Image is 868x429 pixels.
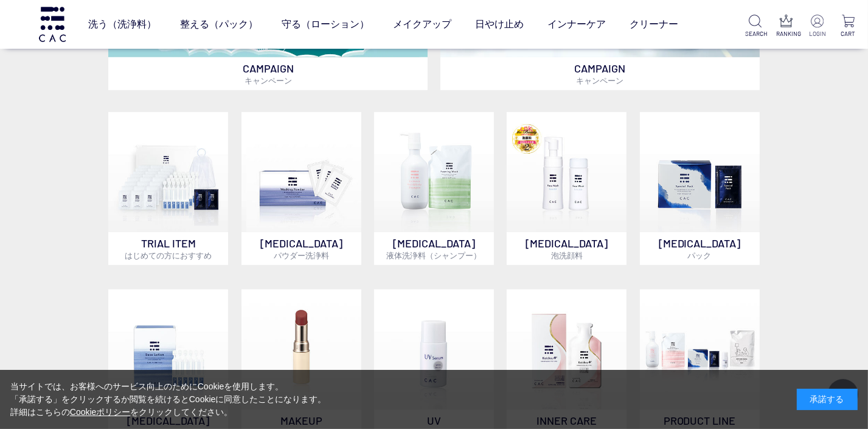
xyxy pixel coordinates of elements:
a: [MEDICAL_DATA]液体洗浄料（シャンプー） [374,112,494,265]
a: [MEDICAL_DATA]パウダー洗浄料 [241,112,361,265]
a: CART [838,15,858,38]
a: LOGIN [807,15,827,38]
p: [MEDICAL_DATA] [241,232,361,265]
p: [MEDICAL_DATA] [640,232,760,265]
a: Cookieポリシー [70,407,131,417]
div: 当サイトでは、お客様へのサービス向上のためにCookieを使用します。 「承諾する」をクリックするか閲覧を続けるとCookieに同意したことになります。 詳細はこちらの をクリックしてください。 [10,380,327,419]
span: キャンペーン [245,76,292,85]
a: 泡洗顔料 [MEDICAL_DATA]泡洗顔料 [507,112,627,265]
a: 整える（パック） [180,7,258,41]
a: メイクアップ [393,7,451,41]
span: 泡洗顔料 [551,250,583,260]
a: 洗う（洗浄料） [88,7,156,41]
a: RANKING [776,15,796,38]
span: キャンペーン [576,76,623,85]
span: パウダー洗浄料 [274,250,329,260]
a: インナーケア [547,7,606,41]
img: logo [37,7,68,41]
a: 守る（ローション） [282,7,369,41]
a: トライアルセット TRIAL ITEMはじめての方におすすめ [108,112,228,265]
p: CAMPAIGN [440,57,759,90]
p: RANKING [776,29,796,38]
p: TRIAL ITEM [108,232,228,265]
a: [MEDICAL_DATA]パック [640,112,760,265]
span: はじめての方におすすめ [125,250,212,260]
p: [MEDICAL_DATA] [507,232,627,265]
img: インナーケア [507,289,627,409]
a: クリーナー [630,7,678,41]
p: SEARCH [746,29,766,38]
p: CART [838,29,858,38]
p: CAMPAIGN [108,57,427,90]
img: 泡洗顔料 [507,112,627,232]
div: 承諾する [797,389,858,410]
span: パック [688,250,712,260]
a: SEARCH [746,15,766,38]
span: 液体洗浄料（シャンプー） [387,250,482,260]
p: LOGIN [807,29,827,38]
a: 日やけ止め [475,7,524,41]
img: トライアルセット [108,112,228,232]
p: [MEDICAL_DATA] [374,232,494,265]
